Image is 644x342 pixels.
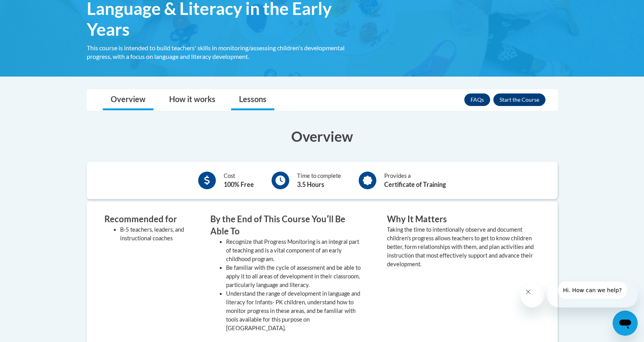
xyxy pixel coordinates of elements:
[384,181,446,188] b: Certificate of Training
[103,90,153,110] a: Overview
[387,226,534,267] value: Taking the time to intentionally observe and document children's progress allows teachers to get ...
[224,172,254,189] div: Cost
[493,93,545,106] button: Enroll
[613,311,638,336] iframe: 启动消息传送窗口的按钮
[120,225,187,243] li: B-5 teachers, leaders, and instructional coaches
[520,284,544,307] iframe: 关闭消息
[87,126,558,146] h3: Overview
[464,93,490,106] a: FAQs
[226,263,363,289] li: Be familiar with the cycle of assessment and be able to apply it to all areas of development in t...
[210,213,363,238] h3: By the End of This Course Youʹll Be Able To
[224,181,254,188] b: 100% Free
[547,282,638,307] iframe: 来自公司的消息
[387,213,540,225] h3: Why It Matters
[226,238,363,263] li: Recognize that Progress Monitoring is an integral part of teaching and is a vital component of an...
[226,289,363,333] li: Understand the range of development in language and literacy for Infants- PK children, understand...
[231,90,274,110] a: Lessons
[297,172,341,189] div: Time to complete
[161,90,223,110] a: How it works
[297,181,324,188] b: 3.5 Hours
[384,172,446,189] div: Provides a
[87,44,358,61] div: This course is intended to build teachers' skills in monitoring/assessing children's developmenta...
[104,213,187,225] h3: Recommended for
